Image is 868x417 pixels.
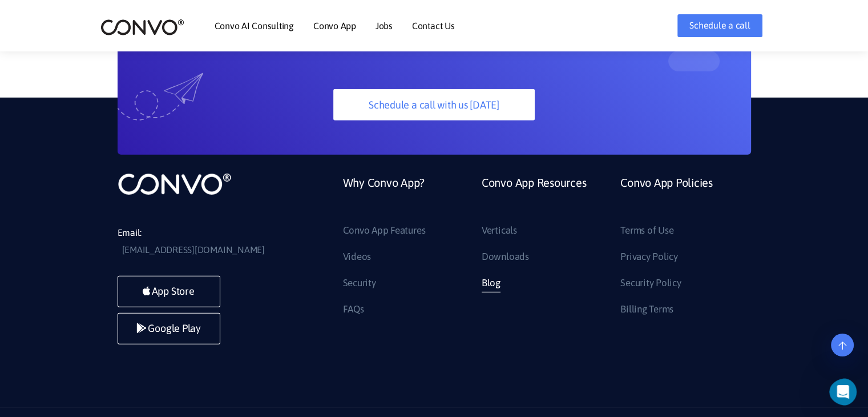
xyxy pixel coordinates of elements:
[482,248,529,266] a: Downloads
[482,274,500,292] a: Blog
[333,89,535,121] a: Schedule a call with us [DATE]
[620,172,713,222] a: Convo App Policies
[343,274,376,292] a: Security
[100,18,184,36] img: logo_2.png
[677,14,762,37] a: Schedule a call
[482,222,517,240] a: Verticals
[118,172,232,196] img: logo_not_found
[122,242,265,259] a: [EMAIL_ADDRESS][DOMAIN_NAME]
[620,300,673,319] a: Billing Terms
[343,248,372,266] a: Videos
[343,222,426,240] a: Convo App Features
[620,222,673,240] a: Terms of Use
[118,224,289,259] li: Email:
[412,21,455,30] a: Contact Us
[482,172,586,222] a: Convo App Resources
[334,172,751,326] div: Footer
[343,172,425,222] a: Why Convo App?
[376,21,393,30] a: Jobs
[620,274,681,292] a: Security Policy
[829,378,865,406] iframe: Intercom live chat
[313,21,356,30] a: Convo App
[118,313,220,344] a: Google Play
[343,300,364,319] a: FAQs
[215,21,294,30] a: Convo AI Consulting
[118,276,220,307] a: App Store
[620,248,678,266] a: Privacy Policy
